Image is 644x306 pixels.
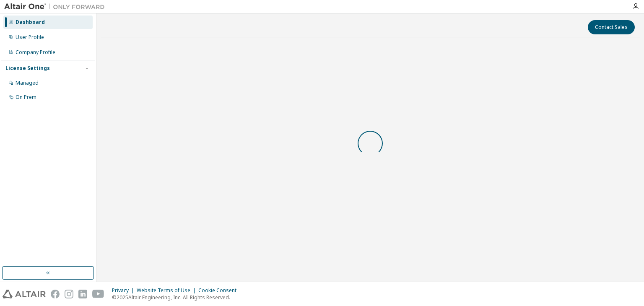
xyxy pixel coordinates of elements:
[112,287,137,294] div: Privacy
[588,20,635,34] button: Contact Sales
[51,290,60,298] img: facebook.svg
[4,3,109,11] img: Altair One
[16,80,39,86] div: Managed
[16,19,45,26] div: Dashboard
[3,290,46,298] img: altair_logo.svg
[5,65,50,72] div: License Settings
[112,294,241,301] p: © 2025 Altair Engineering, Inc. All Rights Reserved.
[92,290,104,298] img: youtube.svg
[137,287,198,294] div: Website Terms of Use
[16,94,36,101] div: On Prem
[78,290,87,298] img: linkedin.svg
[65,290,73,298] img: instagram.svg
[198,287,241,294] div: Cookie Consent
[16,49,55,56] div: Company Profile
[16,34,44,41] div: User Profile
